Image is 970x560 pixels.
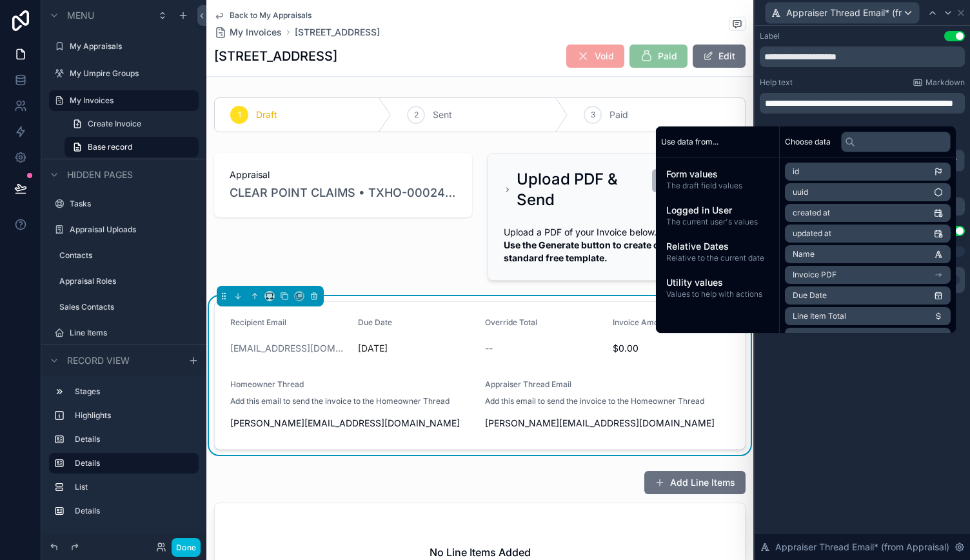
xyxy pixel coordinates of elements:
a: Back to My Appraisals [214,10,312,21]
span: Appraiser Thread Email* (from Appraisal) [775,541,949,554]
label: Highlights [75,410,188,421]
span: Create Invoice [88,119,141,129]
label: My Appraisals [70,41,191,52]
h1: [STREET_ADDRESS] [214,47,337,65]
a: Markdown [913,77,965,88]
span: Utility values [666,276,769,289]
label: Details [75,458,188,468]
span: Appraiser Thread Email [485,379,571,389]
span: [PERSON_NAME][EMAIL_ADDRESS][DOMAIN_NAME] [485,417,729,430]
span: Add this email to send the invoice to the Homeowner Thread [230,396,450,406]
span: Values to help with actions [666,289,769,299]
label: Contacts [59,250,191,261]
div: Label [760,31,780,41]
label: List [75,482,188,492]
label: Details [75,434,188,445]
span: My Invoices [230,26,282,39]
label: Help text [760,77,793,88]
span: Logged in User [666,204,769,217]
span: Form values [666,168,769,181]
span: Relative Dates [666,240,769,253]
span: The current user's values [666,217,769,227]
span: Invoice Amount [613,317,670,327]
div: scrollable content [760,93,965,114]
span: Add this email to send the invoice to the Homeowner Thread [485,396,704,406]
span: Hidden pages [67,168,133,181]
label: Details [75,506,188,516]
a: [EMAIL_ADDRESS][DOMAIN_NAME] [230,342,348,355]
span: Menu [67,9,94,22]
span: Relative to the current date [666,253,769,263]
span: Override Total [485,317,537,327]
div: scrollable content [41,375,206,534]
label: Appraisal Uploads [70,225,191,235]
label: My Umpire Groups [70,68,191,79]
div: scrollable content [656,157,779,310]
a: My Invoices [214,26,282,39]
label: Line Items [70,328,191,338]
span: Homeowner Thread [230,379,304,389]
span: Record view [67,354,130,367]
a: Base record [64,137,199,157]
label: My Invoices [70,95,191,106]
button: Edit [693,45,746,68]
span: Base record [88,142,132,152]
a: [STREET_ADDRESS] [295,26,380,39]
button: Done [172,538,201,557]
label: Tasks [70,199,191,209]
p: [DATE] [358,342,388,355]
button: Appraiser Thread Email* (from Appraisal) [765,2,920,24]
span: Choose data [785,137,831,147]
span: Use data from... [661,137,718,147]
span: Back to My Appraisals [230,10,312,21]
span: The draft field values [666,181,769,191]
span: Due Date [358,317,392,327]
span: $0.00 [613,342,730,355]
label: Appraisal Roles [59,276,191,286]
span: [PERSON_NAME][EMAIL_ADDRESS][DOMAIN_NAME] [230,417,475,430]
span: -- [485,342,493,355]
label: Sales Contacts [59,302,191,312]
a: Create Invoice [64,114,199,134]
span: Recipient Email [230,317,286,327]
span: Appraiser Thread Email* (from Appraisal) [786,6,902,19]
label: Stages [75,386,188,397]
span: Markdown [925,77,965,88]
